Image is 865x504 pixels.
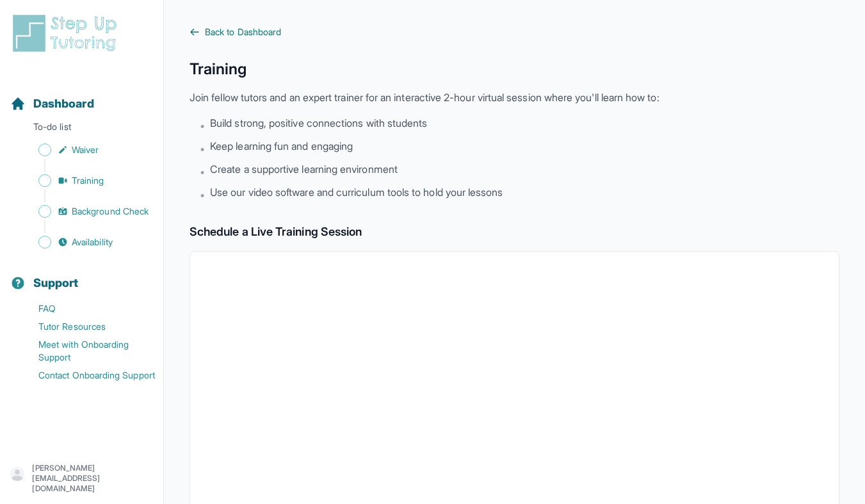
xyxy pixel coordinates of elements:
[200,164,205,179] span: •
[210,115,427,131] span: Build strong, positive connections with students
[210,138,353,154] span: Keep learning fun and engaging
[72,143,99,156] span: Waiver
[190,59,839,79] h1: Training
[10,463,153,494] button: [PERSON_NAME][EMAIL_ADDRESS][DOMAIN_NAME]
[190,26,839,38] a: Back to Dashboard
[210,161,398,177] span: Create a supportive learning environment
[5,254,158,297] button: Support
[200,187,205,202] span: •
[33,274,79,292] span: Support
[72,205,149,218] span: Background Check
[10,13,124,54] img: logo
[10,172,163,190] a: Training
[72,174,104,187] span: Training
[10,141,163,159] a: Waiver
[10,233,163,251] a: Availability
[10,300,163,318] a: FAQ
[32,463,153,494] p: [PERSON_NAME][EMAIL_ADDRESS][DOMAIN_NAME]
[200,118,205,133] span: •
[190,223,839,241] h2: Schedule a Live Training Session
[210,184,503,200] span: Use our video software and curriculum tools to hold your lessons
[5,74,158,118] button: Dashboard
[72,236,113,248] span: Availability
[190,90,839,105] p: Join fellow tutors and an expert trainer for an interactive 2-hour virtual session where you'll l...
[10,336,163,366] a: Meet with Onboarding Support
[10,202,163,220] a: Background Check
[10,318,163,336] a: Tutor Resources
[200,141,205,156] span: •
[33,95,94,113] span: Dashboard
[205,26,281,38] span: Back to Dashboard
[5,120,158,138] p: To-do list
[10,366,163,384] a: Contact Onboarding Support
[10,95,94,113] a: Dashboard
